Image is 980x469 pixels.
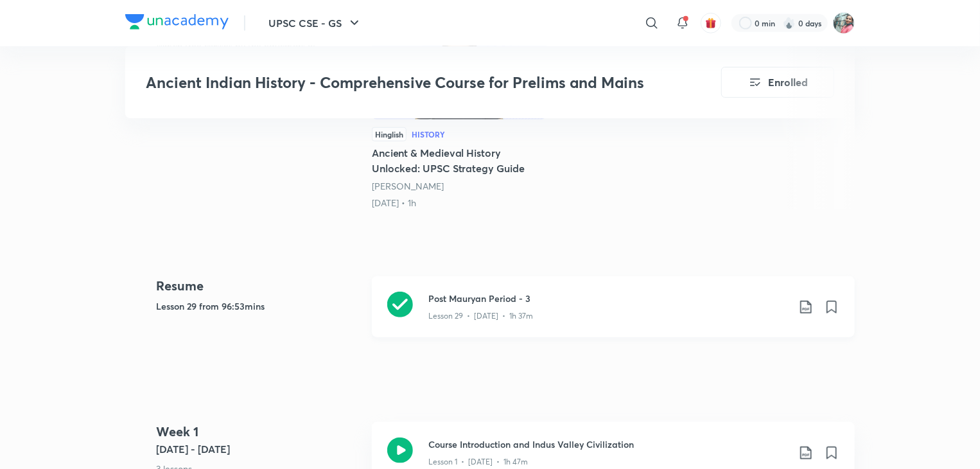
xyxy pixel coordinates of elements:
h3: Ancient Indian History - Comprehensive Course for Prelims and Mains [146,73,649,92]
div: Anuj Garg [372,180,547,193]
button: UPSC CSE - GS [261,10,370,36]
h4: Week 1 [156,422,362,441]
a: Post Mauryan Period - 3Lesson 29 • [DATE] • 1h 37m [372,276,855,353]
h5: [DATE] - [DATE] [156,441,362,457]
img: Company Logo [125,14,229,30]
p: Lesson 1 • [DATE] • 1h 47m [428,456,528,468]
h4: Resume [156,276,362,296]
img: Prerna Pathak [833,12,855,34]
h5: Ancient & Medieval History Unlocked: UPSC Strategy Guide [372,145,547,176]
h3: Course Introduction and Indus Valley Civilization [428,438,788,451]
button: Enrolled [721,67,834,98]
img: streak [783,17,796,30]
a: [PERSON_NAME] [372,180,444,192]
div: History [412,130,445,138]
img: avatar [705,17,717,29]
div: Hinglish [372,127,407,141]
button: avatar [701,13,721,33]
p: Lesson 29 • [DATE] • 1h 37m [428,310,533,322]
a: Company Logo [125,14,229,33]
h3: Post Mauryan Period - 3 [428,292,788,305]
h5: Lesson 29 from 96:53mins [156,299,362,313]
div: 6th Jul • 1h [372,197,547,209]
